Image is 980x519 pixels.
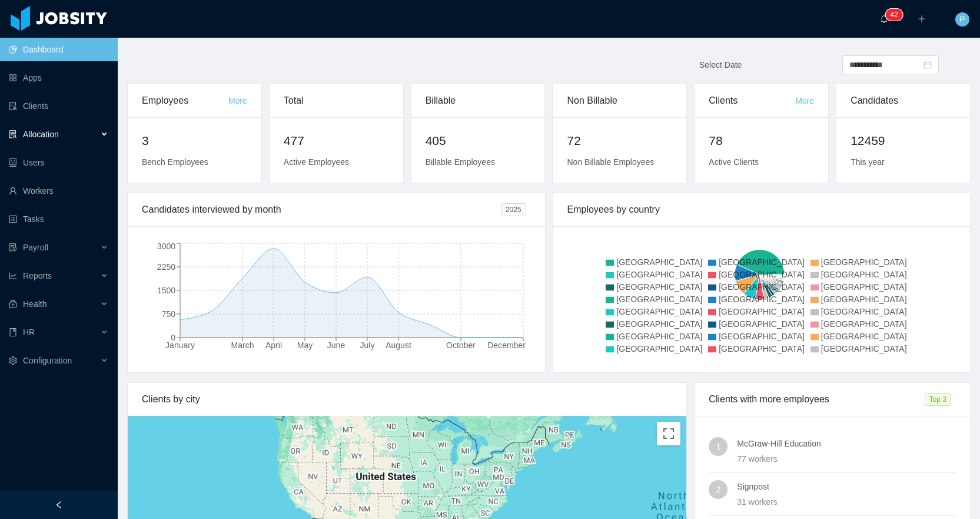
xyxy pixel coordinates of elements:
[616,257,702,267] span: [GEOGRAPHIC_DATA]
[719,270,805,279] span: [GEOGRAPHIC_DATA]
[880,15,888,23] i: icon: bell
[23,328,35,337] span: HR
[716,480,720,499] span: 2
[821,344,907,353] span: [GEOGRAPHIC_DATA]
[699,60,742,70] span: Select Date
[923,61,932,69] i: icon: calendar
[719,332,805,341] span: [GEOGRAPHIC_DATA]
[284,84,389,117] div: Total
[23,299,46,309] span: Health
[23,271,52,280] span: Reports
[142,157,208,167] span: Bench Employees
[821,332,907,341] span: [GEOGRAPHIC_DATA]
[426,131,531,150] h2: 405
[162,309,176,319] tspan: 750
[709,84,795,117] div: Clients
[821,319,907,329] span: [GEOGRAPHIC_DATA]
[567,131,672,150] h2: 72
[925,393,951,406] span: Top 3
[386,341,411,350] tspan: August
[157,262,175,272] tspan: 2250
[9,94,108,118] a: icon: auditClients
[9,38,108,61] a: icon: pie-chartDashboard
[716,437,720,456] span: 1
[890,9,894,21] p: 4
[23,130,59,139] span: Allocation
[231,341,254,350] tspan: March
[894,9,898,21] p: 2
[737,480,956,493] h4: Signpost
[719,257,805,267] span: [GEOGRAPHIC_DATA]
[821,270,907,279] span: [GEOGRAPHIC_DATA]
[709,157,759,167] span: Active Clients
[616,282,702,292] span: [GEOGRAPHIC_DATA]
[9,300,17,308] i: icon: medicine-box
[9,272,17,280] i: icon: line-chart
[9,207,108,231] a: icon: profileTasks
[616,332,702,341] span: [GEOGRAPHIC_DATA]
[719,344,805,353] span: [GEOGRAPHIC_DATA]
[23,356,72,365] span: Configuration
[9,243,17,252] i: icon: file-protect
[737,437,956,450] h4: McGraw-Hill Education
[228,96,247,105] a: More
[795,96,814,105] a: More
[567,157,654,167] span: Non Billable Employees
[446,341,476,350] tspan: October
[426,157,495,167] span: Billable Employees
[821,295,907,304] span: [GEOGRAPHIC_DATA]
[709,383,924,416] div: Clients with more employees
[616,344,702,353] span: [GEOGRAPHIC_DATA]
[487,341,526,350] tspan: December
[719,307,805,316] span: [GEOGRAPHIC_DATA]
[165,341,195,350] tspan: January
[567,84,672,117] div: Non Billable
[360,341,375,350] tspan: July
[616,270,702,279] span: [GEOGRAPHIC_DATA]
[821,282,907,292] span: [GEOGRAPHIC_DATA]
[719,319,805,329] span: [GEOGRAPHIC_DATA]
[709,131,814,150] h2: 78
[9,328,17,336] i: icon: book
[284,157,349,167] span: Active Employees
[9,66,108,90] a: icon: appstoreApps
[284,131,389,150] h2: 477
[142,131,247,150] h2: 3
[142,193,501,226] div: Candidates interviewed by month
[265,341,282,350] tspan: April
[9,151,108,174] a: icon: robotUsers
[142,383,672,416] div: Clients by city
[157,286,175,295] tspan: 1500
[297,341,313,350] tspan: May
[23,243,48,252] span: Payroll
[851,157,885,167] span: This year
[9,356,17,365] i: icon: setting
[821,257,907,267] span: [GEOGRAPHIC_DATA]
[737,495,956,508] div: 31 workers
[851,84,956,117] div: Candidates
[616,319,702,329] span: [GEOGRAPHIC_DATA]
[616,295,702,304] span: [GEOGRAPHIC_DATA]
[501,203,526,216] span: 2025
[171,333,175,342] tspan: 0
[157,242,175,251] tspan: 3000
[719,282,805,292] span: [GEOGRAPHIC_DATA]
[567,193,956,226] div: Employees by country
[918,15,926,23] i: icon: plus
[821,307,907,316] span: [GEOGRAPHIC_DATA]
[426,84,531,117] div: Billable
[327,341,346,350] tspan: June
[657,422,680,445] button: Toggle fullscreen view
[737,452,956,465] div: 77 workers
[9,179,108,203] a: icon: userWorkers
[851,131,956,150] h2: 12459
[142,84,228,117] div: Employees
[9,130,17,138] i: icon: solution
[616,307,702,316] span: [GEOGRAPHIC_DATA]
[719,295,805,304] span: [GEOGRAPHIC_DATA]
[959,12,965,27] span: P
[885,9,902,21] sup: 42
